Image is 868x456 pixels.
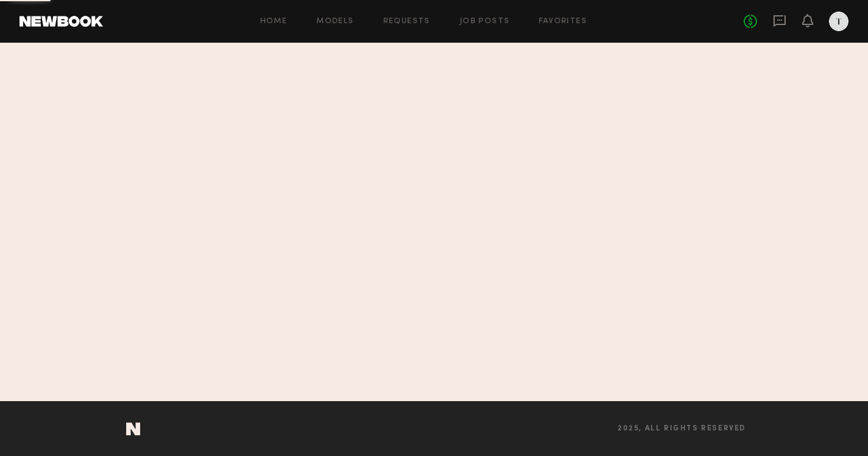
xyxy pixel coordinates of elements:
[316,18,354,26] a: Models
[260,18,288,26] a: Home
[383,18,430,26] a: Requests
[539,18,587,26] a: Favorites
[460,18,510,26] a: Job Posts
[617,425,746,433] span: 2025, all rights reserved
